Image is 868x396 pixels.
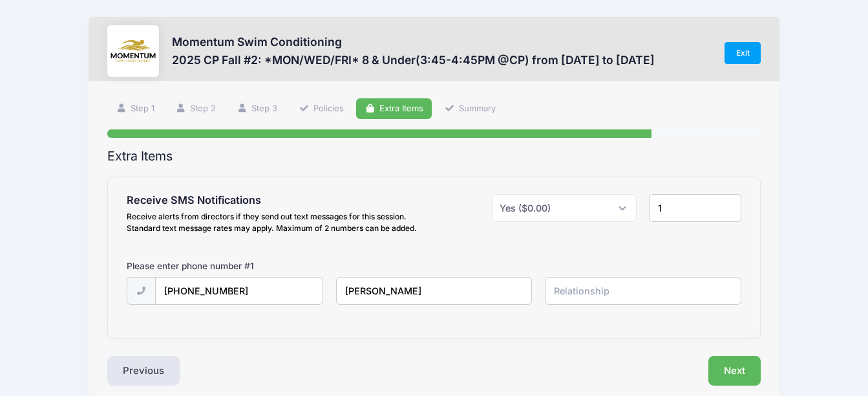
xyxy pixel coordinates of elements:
[336,277,533,305] input: Name
[167,98,224,120] a: Step 2
[127,259,254,272] label: Please enter phone number #
[107,149,761,164] h2: Extra Items
[172,53,655,67] h3: 2025 CP Fall #2: *MON/WED/FRI* 8 & Under(3:45-4:45PM @CP) from [DATE] to [DATE]
[708,356,761,386] button: Next
[356,98,432,120] a: Extra Items
[649,194,741,222] input: Quantity
[229,98,286,120] a: Step 3
[290,98,352,120] a: Policies
[172,35,655,49] h3: Momentum Swim Conditioning
[127,194,427,207] h4: Receive SMS Notifications
[107,356,180,386] button: Previous
[127,211,427,234] div: Receive alerts from directors if they send out text messages for this session. Standard text mess...
[725,42,761,64] a: Exit
[545,277,741,305] input: Relationship
[250,261,254,271] span: 1
[436,98,504,120] a: Summary
[107,98,163,120] a: Step 1
[155,277,323,305] input: (xxx) xxx-xxxx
